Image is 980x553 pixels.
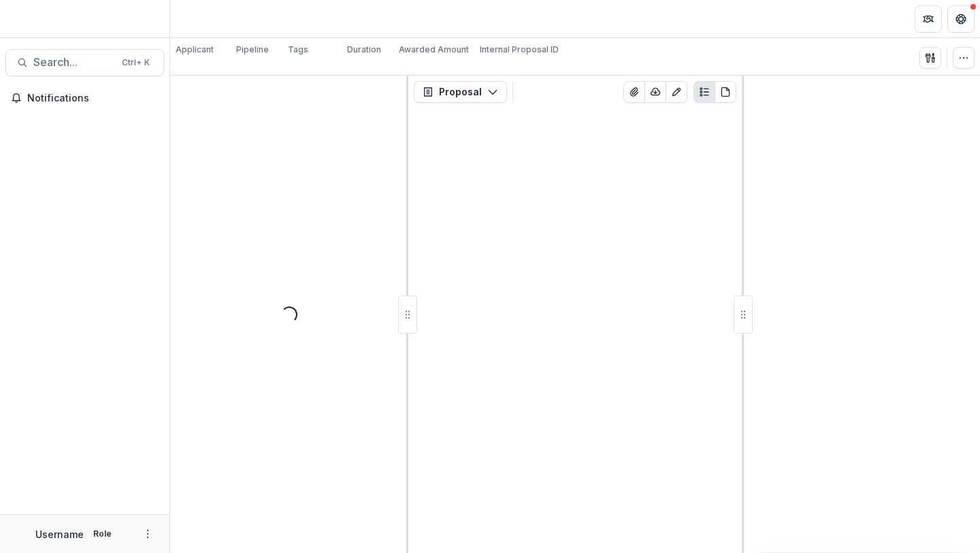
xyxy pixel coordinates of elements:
button: Search... [5,49,164,76]
p: Awarded Amount [399,44,469,56]
button: Partners [915,5,942,33]
p: Username [35,527,84,541]
div: Ctrl + K [119,55,152,70]
button: More [140,526,156,542]
p: Tags [288,44,308,56]
p: Duration [347,44,381,56]
button: Notifications [5,87,164,109]
button: Plaintext view [693,81,715,103]
p: Internal Proposal ID [480,44,559,56]
button: View Attached Files [623,81,645,103]
p: Pipeline [236,44,269,56]
span: Search... [33,56,114,69]
button: Edit as form [666,81,687,103]
p: Role [89,528,116,540]
p: Applicant [176,44,214,56]
button: Get Help [947,5,975,33]
span: Notifications [27,93,159,104]
button: PDF view [715,81,736,103]
button: Proposal [414,81,507,103]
